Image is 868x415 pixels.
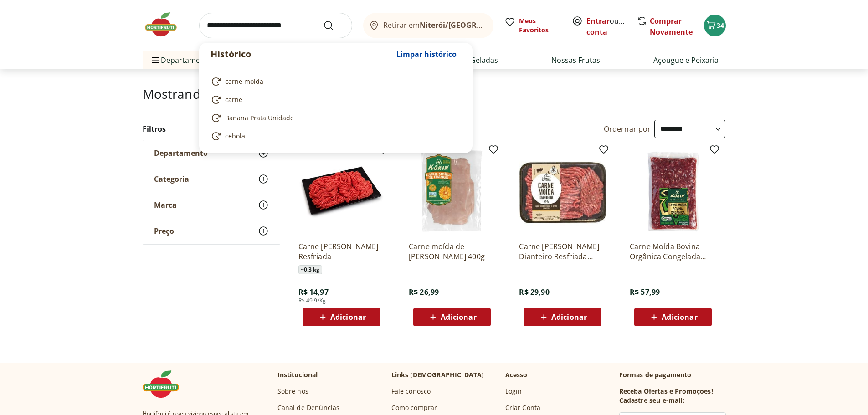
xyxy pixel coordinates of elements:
[505,387,522,396] a: Login
[143,120,280,138] h2: Filtros
[586,15,627,37] span: ou
[277,387,308,396] a: Sobre nós
[199,13,352,38] input: search
[505,403,541,412] a: Criar Conta
[391,403,437,412] a: Como comprar
[653,55,719,66] a: Açougue e Peixaria
[650,16,693,37] a: Comprar Novamente
[524,308,601,326] button: Adicionar
[662,313,697,321] span: Adicionar
[630,241,716,261] a: Carne Moída Bovina Orgânica Congelada Korin 400g
[225,95,242,104] span: carne
[586,16,610,26] a: Entrar
[551,313,587,321] span: Adicionar
[150,49,161,71] button: Menu
[717,21,724,30] span: 34
[303,308,380,326] button: Adicionar
[225,132,245,141] span: cebola
[143,192,280,218] button: Marca
[211,113,457,123] a: Banana Prata Unidade
[396,51,457,58] span: Limpar histórico
[505,370,528,379] p: Acesso
[420,20,524,30] b: Niterói/[GEOGRAPHIC_DATA]
[704,15,726,36] button: Carrinho
[143,370,188,398] img: Hortifruti
[154,149,208,158] span: Departamento
[619,370,726,379] p: Formas de pagamento
[604,124,651,134] label: Ordernar por
[330,313,366,321] span: Adicionar
[298,297,326,304] span: R$ 49,9/Kg
[298,148,385,234] img: Carne Moída Bovina Resfriada
[391,370,484,379] p: Links [DEMOGRAPHIC_DATA]
[143,11,188,38] img: Hortifruti
[154,200,177,210] span: Marca
[211,94,457,105] a: carne
[630,148,716,234] img: Carne Moída Bovina Orgânica Congelada Korin 400g
[298,241,385,261] a: Carne [PERSON_NAME] Resfriada
[619,396,684,405] h3: Cadastre seu e-mail:
[298,265,322,274] span: ~ 0,3 kg
[211,131,457,142] a: cebola
[392,43,461,65] button: Limpar histórico
[519,16,561,35] span: Meus Favoritos
[504,16,561,35] a: Meus Favoritos
[519,241,606,261] a: Carne [PERSON_NAME] Dianteiro Resfriada Natural da Terra 500g
[441,313,476,321] span: Adicionar
[586,16,637,37] a: Criar conta
[143,218,280,244] button: Preço
[409,241,495,261] a: Carne moída de [PERSON_NAME] 400g
[519,148,606,234] img: Carne Moída Bovina Dianteiro Resfriada Natural da Terra 500g
[211,76,457,87] a: carne moida
[391,387,431,396] a: Fale conosco
[383,21,484,29] span: Retirar em
[323,20,345,31] button: Submit Search
[225,113,294,123] span: Banana Prata Unidade
[409,287,439,297] span: R$ 26,99
[154,226,174,236] span: Preço
[225,77,263,86] span: carne moida
[298,287,329,297] span: R$ 14,97
[154,174,189,184] span: Categoria
[409,148,495,234] img: Carne moída de frango Korin 400g
[413,308,491,326] button: Adicionar
[211,48,392,61] p: Histórico
[277,370,318,379] p: Institucional
[519,287,549,297] span: R$ 29,90
[630,287,660,297] span: R$ 57,99
[277,403,340,412] a: Canal de Denúncias
[143,166,280,192] button: Categoria
[143,140,280,166] button: Departamento
[551,55,600,66] a: Nossas Frutas
[619,387,713,396] h3: Receba Ofertas e Promoções!
[363,13,493,38] button: Retirar emNiterói/[GEOGRAPHIC_DATA]
[634,308,712,326] button: Adicionar
[150,49,216,71] span: Departamentos
[143,87,726,101] h1: Mostrando resultados para:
